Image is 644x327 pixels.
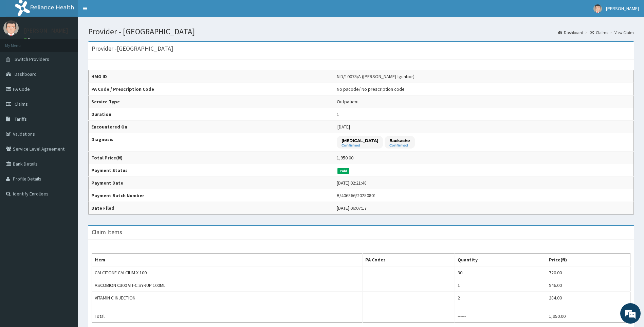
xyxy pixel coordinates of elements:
[89,152,334,164] th: Total Price(₦)
[558,30,583,35] a: Dashboard
[15,56,49,62] span: Switch Providers
[89,83,334,96] th: PA Code / Prescription Code
[89,70,334,83] th: HMO ID
[590,30,608,35] a: Claims
[546,254,630,266] th: Price(₦)
[362,254,455,266] th: PA Codes
[15,101,28,107] span: Claims
[89,202,334,214] th: Date Filed
[337,192,376,199] div: B/406866/20250801
[546,279,630,292] td: 946.00
[15,71,37,77] span: Dashboard
[92,266,363,279] td: CALCITONE CALCIUM X 100
[92,279,363,292] td: ASCOBION C300 VIT-C SYRUP 100ML
[455,254,546,266] th: Quantity
[89,121,334,133] th: Encountered On
[337,111,339,118] div: 1
[89,96,334,108] th: Service Type
[337,86,405,92] div: No pacode / No prescription code
[455,292,546,304] td: 2
[337,98,359,105] div: Outpatient
[337,124,350,130] span: [DATE]
[546,266,630,279] td: 720.00
[337,154,353,161] div: 1,950.00
[89,189,334,202] th: Payment Batch Number
[89,133,334,152] th: Diagnosis
[455,279,546,292] td: 1
[593,4,602,13] img: User Image
[15,116,27,122] span: Tariffs
[606,5,639,12] span: [PERSON_NAME]
[455,266,546,279] td: 30
[92,254,363,266] th: Item
[342,144,378,147] small: Confirmed
[89,164,334,177] th: Payment Status
[614,30,634,35] a: View Claim
[337,73,415,80] div: NID/10075/A ([PERSON_NAME]-Igunbor)
[455,310,546,323] td: ------
[337,168,350,174] span: Paid
[546,310,630,323] td: 1,950.00
[546,292,630,304] td: 284.00
[24,28,68,34] p: [PERSON_NAME]
[389,138,410,143] p: Backache
[92,292,363,304] td: VITAMIN C INJECTION
[92,310,363,323] td: Total
[92,46,173,52] h3: Provider - [GEOGRAPHIC_DATA]
[337,179,367,186] div: [DATE] 02:21:48
[92,229,122,235] h3: Claim Items
[88,27,634,36] h1: Provider - [GEOGRAPHIC_DATA]
[342,138,378,143] p: [MEDICAL_DATA]
[89,108,334,121] th: Duration
[3,20,19,36] img: User Image
[389,144,410,147] small: Confirmed
[24,37,40,42] a: Online
[89,177,334,189] th: Payment Date
[337,205,367,211] div: [DATE] 06:07:17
